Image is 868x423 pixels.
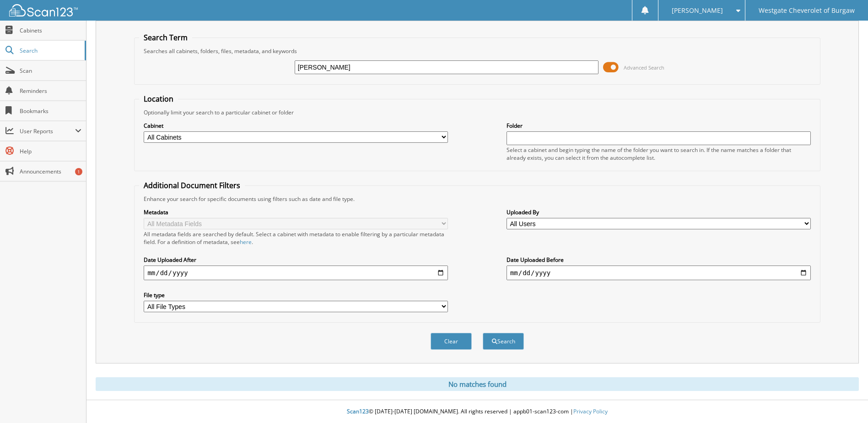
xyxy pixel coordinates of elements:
[672,8,723,13] span: [PERSON_NAME]
[144,291,448,299] label: File type
[144,230,448,246] div: All metadata fields are searched by default. Select a cabinet with metadata to enable filtering b...
[86,401,868,423] div: © [DATE]-[DATE] [DOMAIN_NAME]. All rights reserved | appb01-scan123-com |
[144,208,448,216] label: Metadata
[20,87,81,95] span: Reminders
[240,238,252,246] a: here
[75,168,82,175] div: 1
[431,333,472,350] button: Clear
[573,407,608,415] a: Privacy Policy
[347,407,369,415] span: Scan123
[20,67,81,75] span: Scan
[20,107,81,115] span: Bookmarks
[139,195,815,203] div: Enhance your search for specific documents using filters such as date and file type.
[759,8,855,13] span: Westgate Cheverolet of Burgaw
[507,122,811,130] label: Folder
[624,64,664,71] span: Advanced Search
[20,47,80,54] span: Search
[507,256,811,264] label: Date Uploaded Before
[144,256,448,264] label: Date Uploaded After
[139,94,178,104] legend: Location
[20,147,81,155] span: Help
[144,266,448,280] input: start
[507,266,811,280] input: end
[9,4,78,16] img: scan123-logo-white.svg
[139,180,245,190] legend: Additional Document Filters
[139,108,815,116] div: Optionally limit your search to a particular cabinet or folder
[483,333,524,350] button: Search
[96,377,859,391] div: No matches found
[507,146,811,162] div: Select a cabinet and begin typing the name of the folder you want to search in. If the name match...
[20,127,75,135] span: User Reports
[139,33,192,43] legend: Search Term
[507,208,811,216] label: Uploaded By
[20,168,81,175] span: Announcements
[20,27,81,34] span: Cabinets
[139,47,815,55] div: Searches all cabinets, folders, files, metadata, and keywords
[144,122,448,130] label: Cabinet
